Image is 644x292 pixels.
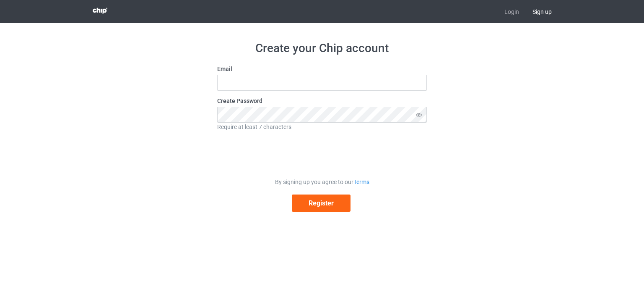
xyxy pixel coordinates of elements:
[353,179,369,185] a: Terms
[217,123,427,131] div: Require at least 7 characters
[217,178,427,186] div: By signing up you agree to our
[258,137,386,170] iframe: reCAPTCHA
[217,97,427,105] label: Create Password
[292,195,351,212] button: Register
[93,8,107,14] img: 3d383065fc803cdd16c62507c020ddf8.png
[217,65,427,73] label: Email
[217,41,427,56] h1: Create your Chip account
